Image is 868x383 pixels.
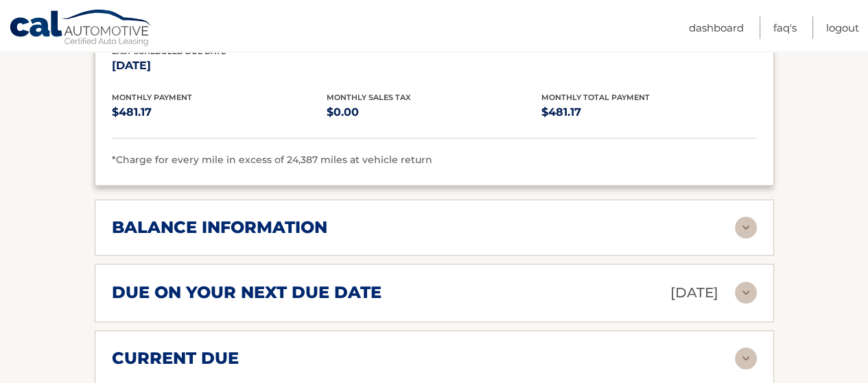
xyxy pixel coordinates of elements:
p: $0.00 [327,103,541,122]
a: Dashboard [689,16,744,39]
a: Logout [826,16,859,39]
a: FAQ's [773,16,797,39]
p: $481.17 [112,103,327,122]
span: Last Scheduled Due Date [112,47,226,56]
img: accordion-rest.svg [735,347,757,369]
img: accordion-rest.svg [735,282,757,304]
h2: balance information [112,217,327,238]
h2: due on your next due date [112,282,382,303]
a: Cal Automotive [9,9,153,49]
span: Monthly Payment [112,92,192,102]
span: *Charge for every mile in excess of 24,387 miles at vehicle return [112,153,432,166]
p: [DATE] [670,281,718,305]
p: $481.17 [541,103,756,122]
img: accordion-rest.svg [735,217,757,238]
p: [DATE] [112,56,327,75]
h2: current due [112,348,239,369]
span: Monthly Sales Tax [327,92,411,102]
span: Monthly Total Payment [541,92,650,102]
